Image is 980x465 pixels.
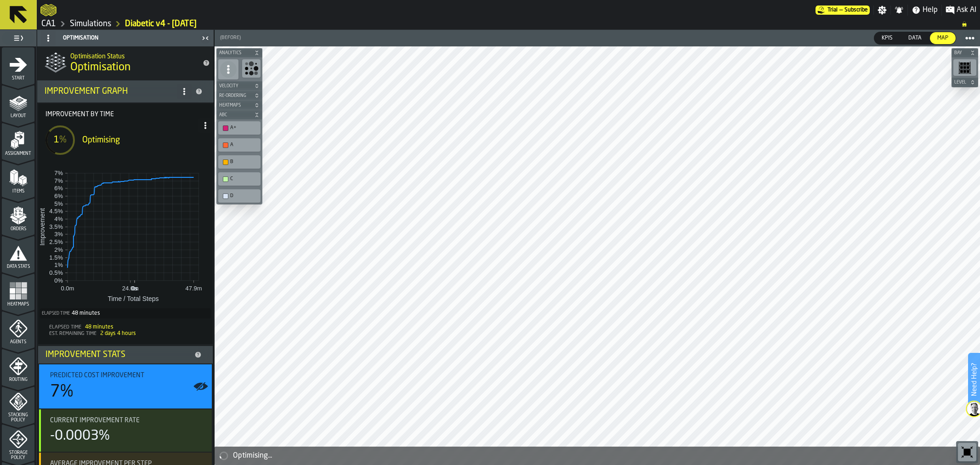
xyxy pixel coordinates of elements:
text: 3.5% [49,224,63,231]
span: Orders [2,227,34,232]
div: Improvement Stats [45,350,191,360]
span: 2 days 4 hours [100,331,136,336]
div: Menu Subscription [816,6,870,15]
span: Layout [2,113,34,119]
label: button-toggle-Ask AI [942,5,980,16]
text: 24.0m [122,285,139,292]
div: A+ [230,125,258,131]
div: button-toolbar-undefined [216,136,262,153]
div: Improvement Graph [45,86,177,96]
span: Stacking Policy [2,413,34,423]
text: 2% [54,247,63,254]
label: button-toggle-Help [908,5,941,16]
div: thumb [901,32,929,44]
span: Start [2,76,34,81]
span: Items [2,189,34,194]
label: button-switch-multi-Map [929,32,956,45]
li: menu Storage Policy [2,424,34,461]
text: 6% [54,185,63,192]
div: button-toolbar-undefined [952,57,978,78]
span: ABC [217,113,252,118]
label: button-switch-multi-KPIs [874,32,901,45]
span: Agents [2,340,34,345]
span: Heatmaps [217,103,252,108]
a: link-to-/wh/i/76e2a128-1b54-4d66-80d4-05ae4c277723/simulations/4f46fa79-321f-4135-93df-1274a9d3c70b [125,19,197,29]
li: menu Start [2,47,34,84]
a: link-to-/wh/i/76e2a128-1b54-4d66-80d4-05ae4c277723/pricing/ [816,6,870,15]
div: 48 minutes [72,310,100,317]
div: C [220,174,259,184]
text: 0% [54,278,63,284]
button: button- [216,101,262,110]
div: B [220,157,259,167]
span: Elapsed Time [49,325,81,330]
div: title-Optimisation [37,46,214,79]
div: Title [50,417,204,424]
label: Elapsed Time [42,311,70,316]
text: 4% [54,216,63,223]
div: button-toolbar-undefined [216,153,262,170]
label: button-toggle-Close me [199,33,212,44]
text: 1.5% [49,255,63,261]
span: — [839,7,843,13]
span: Heatmaps [2,302,34,307]
h2: Sub Title [70,51,195,60]
li: menu Orders [2,198,34,235]
label: Title [38,103,213,118]
div: Optimising... [233,450,976,461]
text: 7% [54,170,63,177]
text: 2.5% [49,239,63,246]
a: logo-header [40,2,57,18]
div: Optimising [82,135,191,145]
text: 0.0m [61,285,74,292]
a: link-to-/wh/i/76e2a128-1b54-4d66-80d4-05ae4c277723 [41,19,56,29]
span: Ask AI [957,5,976,16]
text: 6% [54,193,63,200]
div: button-toolbar-undefined [956,441,978,463]
span: Est. Remaining Time [49,331,96,336]
li: menu Agents [2,311,34,348]
nav: Breadcrumb [40,18,976,29]
div: A+ [220,123,259,133]
span: 1 [54,136,59,145]
li: menu Heatmaps [2,273,34,310]
div: D [220,191,259,201]
span: Bay [952,51,968,56]
span: % [59,136,67,145]
label: button-switch-multi-Data [901,32,929,45]
text: Improvement [39,208,46,246]
div: A [220,140,259,150]
div: button-toolbar-undefined [240,57,262,81]
span: Routing [2,377,34,382]
div: C [230,176,258,182]
text: 0.5% [49,270,63,277]
div: B [230,159,258,165]
label: Need Help? [969,354,979,405]
span: Storage Policy [2,450,34,460]
span: Help [923,5,938,16]
span: Assignment [2,151,34,156]
span: Optimisation [70,60,130,75]
span: Optimisation [63,35,98,41]
text: 3% [54,231,63,238]
span: Current Improvement Rate [50,417,140,424]
text: 1% [54,262,63,269]
span: 48 minutes [85,324,113,330]
text: Time / Total Steps [108,295,159,303]
span: Data [905,34,925,42]
text: 7% [54,178,63,185]
text: 5% [54,201,63,208]
div: thumb [930,32,956,44]
label: button-toggle-Show on Map [193,364,208,408]
label: button-toggle-Toggle Full Menu [2,32,34,45]
button: button- [216,81,262,91]
button: button- [216,91,262,100]
div: button-toolbar-undefined [216,187,262,204]
a: logo-header [216,445,268,463]
span: Re-Ordering [217,93,252,98]
a: link-to-/wh/i/76e2a128-1b54-4d66-80d4-05ae4c277723 [70,19,111,29]
li: menu Items [2,160,34,197]
label: button-toggle-Notifications [891,6,907,15]
text: 4.5% [49,208,63,215]
button: button- [952,78,978,87]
